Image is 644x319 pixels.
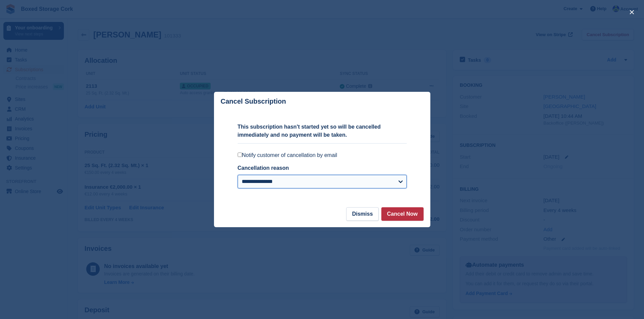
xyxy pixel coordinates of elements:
[238,123,407,139] p: This subscription hasn't started yet so will be cancelled immediately and no payment will be taken.
[381,207,424,221] button: Cancel Now
[238,153,242,157] input: Notify customer of cancellation by email
[346,207,378,221] button: Dismiss
[221,98,286,105] p: Cancel Subscription
[626,7,637,18] button: close
[238,165,289,171] label: Cancellation reason
[238,152,407,159] label: Notify customer of cancellation by email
